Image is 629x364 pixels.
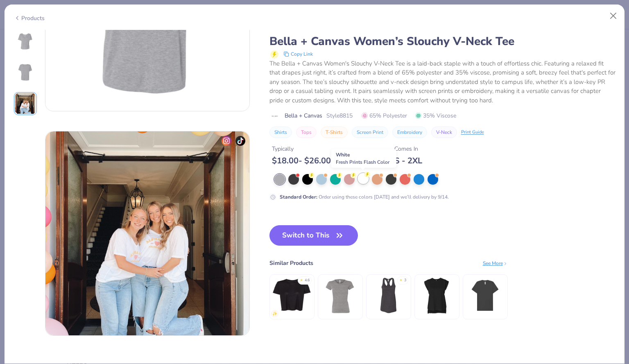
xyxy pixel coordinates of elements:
[285,111,322,120] span: Bella + Canvas
[280,193,449,200] div: Order using these colors [DATE] and we’ll delivery by 9/14.
[326,111,353,120] span: Style 8815
[272,145,339,153] div: Typically
[16,32,35,51] img: Front
[269,59,615,105] div: The Bella + Canvas Women's Slouchy V-Neck Tee is a laid-back staple with a touch of effortless ch...
[14,93,36,115] img: User generated content
[272,276,311,314] img: Bella + Canvas Ladies' Flowy Cropped T-Shirt
[222,136,231,146] img: insta-icon.png
[280,193,317,200] strong: Standard Order :
[269,127,292,138] button: Shirts
[415,111,456,120] span: 35% Viscose
[321,127,348,138] button: T-Shirts
[321,276,360,314] img: Bella Canvas Ladies' Triblend Short-Sleeve T-Shirt
[394,145,422,153] div: Comes In
[466,276,505,314] img: Bella + Canvas FWD Fashion Heavyweight Street Tee
[394,156,422,166] div: S - 2XL
[362,111,407,120] span: 65% Polyester
[483,259,508,267] div: See More
[269,33,615,49] div: Bella + Canvas Women’s Slouchy V-Neck Tee
[272,156,339,166] div: $ 18.00 - $ 26.00
[14,14,45,23] div: Products
[336,159,389,165] span: Fresh Prints Flash Color
[269,225,358,246] button: Switch to This
[296,127,317,138] button: Tops
[305,278,310,283] div: 4.6
[269,259,313,267] div: Similar Products
[369,276,408,314] img: Bella + Canvas Ladies' Jersey Racerback Tank
[235,136,245,146] img: tiktok-icon.png
[45,131,249,335] img: f5cd8624-8af0-4d72-ba15-5ba4c5aeba56
[417,276,456,314] img: Bella + Canvas Ladies' Flowy Muscle T-Shirt with Rolled Cuff
[352,127,388,138] button: Screen Print
[399,278,403,281] div: ★
[272,311,277,316] img: newest.gif
[461,129,484,136] div: Print Guide
[300,278,303,281] div: ★
[404,278,406,283] div: 3
[331,149,396,168] div: White
[281,49,315,59] button: copy to clipboard
[16,63,35,82] img: Back
[269,113,281,119] img: brand logo
[431,127,457,138] button: V-Neck
[606,8,621,24] button: Close
[392,127,427,138] button: Embroidery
